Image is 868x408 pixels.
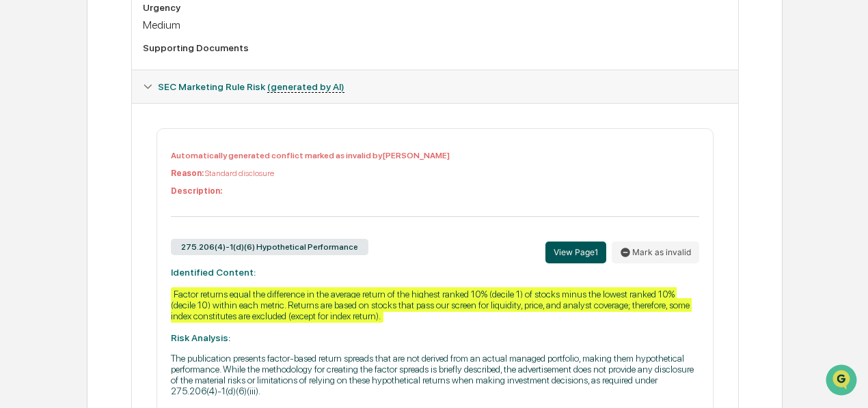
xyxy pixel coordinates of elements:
[14,28,249,50] p: How can we help?
[14,199,25,209] div: 🔎
[171,267,256,278] strong: Identified Content:
[46,117,173,128] div: We're available if you need us!
[27,171,88,185] span: Preclearance
[171,332,230,343] strong: Risk Analysis:
[46,104,224,117] div: Start new chat
[94,166,175,190] a: 🗄️Attestations
[171,353,699,396] p: The publication presents factor-based return spreads that are not derived from an actual managed ...
[171,169,699,178] p: Standard disclosure
[113,171,169,185] span: Attestations
[171,186,222,196] b: Description:
[96,230,165,241] a: Powered byPylon
[158,81,344,92] span: SEC Marketing Rule Risk
[171,169,204,178] b: Reason:
[232,108,249,124] button: Start new chat
[612,242,699,263] button: Mark as invalid
[143,42,727,53] div: Supporting Documents
[27,197,86,211] span: Data Lookup
[267,81,344,93] u: (generated by AI)
[136,231,165,241] span: Pylon
[545,242,606,263] button: View Page1
[824,363,861,400] iframe: Open customer support
[171,287,692,323] div: Factor returns equal the difference in the average return of the highest ranked 10% (decile 1) of...
[132,70,738,103] div: SEC Marketing Rule Risk (generated by AI)
[14,104,38,128] img: 1746055101610-c473b297-6a78-478c-a979-82029cc54cd1
[8,166,94,190] a: 🖐️Preclearance
[14,173,25,184] div: 🖐️
[143,2,727,13] div: Urgency
[143,18,727,31] div: Medium
[8,192,92,216] a: 🔎Data Lookup
[171,239,368,255] div: 275.206(4)-1(d)(6) Hypothetical Performance
[99,173,110,184] div: 🗄️
[171,151,699,160] p: Automatically generated conflict marked as invalid by [PERSON_NAME]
